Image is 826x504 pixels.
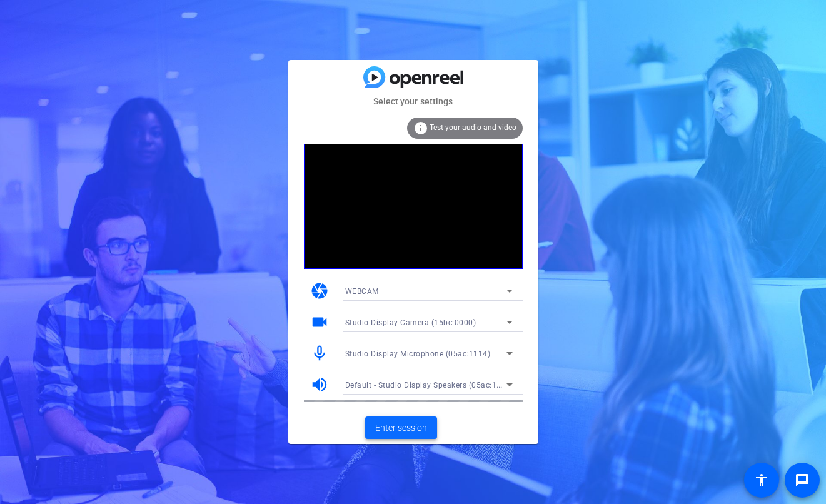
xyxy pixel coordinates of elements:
[345,318,476,327] span: Studio Display Camera (15bc:0000)
[310,375,329,394] mat-icon: volume_up
[345,380,514,390] span: Default - Studio Display Speakers (05ac:1114)
[430,123,516,132] span: Test your audio and video
[365,416,437,439] button: Enter session
[345,350,491,358] span: Studio Display Microphone (05ac:1114)
[288,94,538,108] mat-card-subtitle: Select your settings
[310,313,329,331] mat-icon: videocam
[310,344,329,363] mat-icon: mic_none
[375,421,427,435] span: Enter session
[363,66,463,88] img: blue-gradient.svg
[310,281,329,300] mat-icon: camera
[795,473,810,488] mat-icon: message
[413,121,428,136] mat-icon: info
[345,287,379,296] span: WEBCAM
[754,473,769,488] mat-icon: accessibility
